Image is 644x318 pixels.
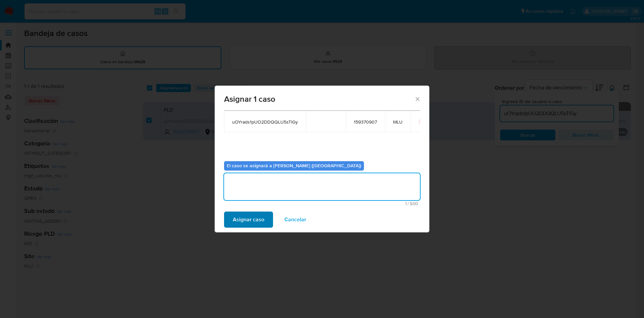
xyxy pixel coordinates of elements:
button: Cerrar ventana [414,96,420,102]
b: El caso se asignará a [PERSON_NAME] ([GEOGRAPHIC_DATA]) [227,162,361,169]
div: assign-modal [215,86,429,232]
button: icon-button [419,118,427,126]
button: Cancelar [276,212,315,228]
span: Asignar 1 caso [224,95,414,103]
span: MLU [393,119,402,125]
span: Máximo 500 caracteres [226,201,418,206]
span: 159370907 [354,119,377,125]
span: Asignar caso [233,212,264,227]
button: Asignar caso [224,212,273,228]
span: Cancelar [284,212,306,227]
span: uOYrads1pUO2DDQQLU5sTlGy [232,119,298,125]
